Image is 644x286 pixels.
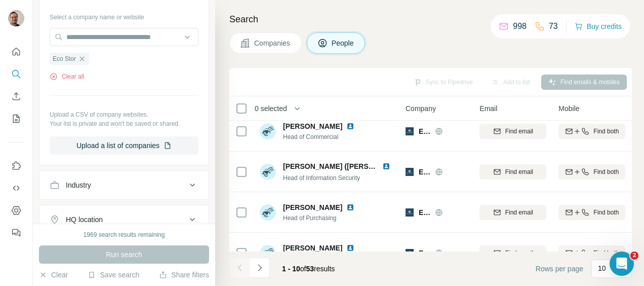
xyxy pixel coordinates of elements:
[8,179,24,197] button: Use Surfe API
[66,180,91,190] div: Industry
[513,20,527,32] p: 998
[8,65,24,83] button: Search
[406,168,414,176] img: Logo of Eco Stor
[50,110,198,119] p: Upload a CSV of company websites.
[8,87,24,105] button: Enrich CSV
[88,270,139,280] button: Save search
[283,243,342,253] span: [PERSON_NAME]
[505,167,533,176] span: Find email
[598,263,606,273] p: 10
[254,38,291,48] span: Companies
[419,207,430,218] span: Eco Stor
[406,103,436,114] span: Company
[282,265,300,273] span: 1 - 10
[159,270,209,280] button: Share filters
[283,213,358,223] span: Head of Purchasing
[610,252,634,276] iframe: Intercom live chat
[346,244,354,252] img: LinkedIn logo
[283,132,358,141] span: Head of Commercial
[300,265,306,273] span: of
[593,248,619,258] span: Find both
[84,230,165,239] div: 1969 search results remaining
[479,164,546,180] button: Find email
[593,167,619,176] span: Find both
[260,204,276,221] img: Avatar
[593,127,619,136] span: Find both
[260,164,276,180] img: Avatar
[558,164,625,180] button: Find both
[536,264,583,274] span: Rows per page
[260,245,276,261] img: Avatar
[346,203,354,211] img: LinkedIn logo
[406,127,414,135] img: Logo of Eco Stor
[505,208,533,217] span: Find email
[282,265,335,273] span: results
[283,162,409,170] span: [PERSON_NAME] ([PERSON_NAME])
[53,54,76,63] span: Eco Stor
[419,167,430,177] span: Eco Stor
[39,270,68,280] button: Clear
[283,202,342,212] span: [PERSON_NAME]
[505,248,533,258] span: Find email
[8,43,24,61] button: Quick start
[66,214,103,225] div: HQ location
[8,10,24,26] img: Avatar
[8,157,24,175] button: Use Surfe on LinkedIn
[479,245,546,261] button: Find email
[479,205,546,220] button: Find email
[260,123,276,139] img: Avatar
[50,9,198,22] div: Select a company name or website
[382,162,390,170] img: LinkedIn logo
[332,38,355,48] span: People
[255,103,287,114] span: 0 selected
[558,205,625,220] button: Find both
[50,136,198,155] button: Upload a list of companies
[39,207,209,232] button: HQ location
[419,126,430,136] span: Eco Stor
[8,224,24,242] button: Feedback
[419,248,430,258] span: Eco Stor
[406,249,414,257] img: Logo of Eco Stor
[50,119,198,128] p: Your list is private and won't be saved or shared.
[406,208,414,217] img: Logo of Eco Stor
[346,122,354,130] img: LinkedIn logo
[39,173,209,197] button: Industry
[50,72,84,81] button: Clear all
[505,127,533,136] span: Find email
[306,265,314,273] span: 53
[630,252,638,260] span: 2
[250,258,270,278] button: Navigate to next page
[558,124,625,139] button: Find both
[479,103,497,114] span: Email
[229,12,632,26] h4: Search
[283,174,360,182] span: Head of Information Security
[8,201,24,220] button: Dashboard
[549,20,558,32] p: 73
[575,19,622,33] button: Buy credits
[558,245,625,261] button: Find both
[558,103,579,114] span: Mobile
[283,122,342,130] span: [PERSON_NAME]
[593,208,619,217] span: Find both
[8,110,24,128] button: My lists
[479,124,546,139] button: Find email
